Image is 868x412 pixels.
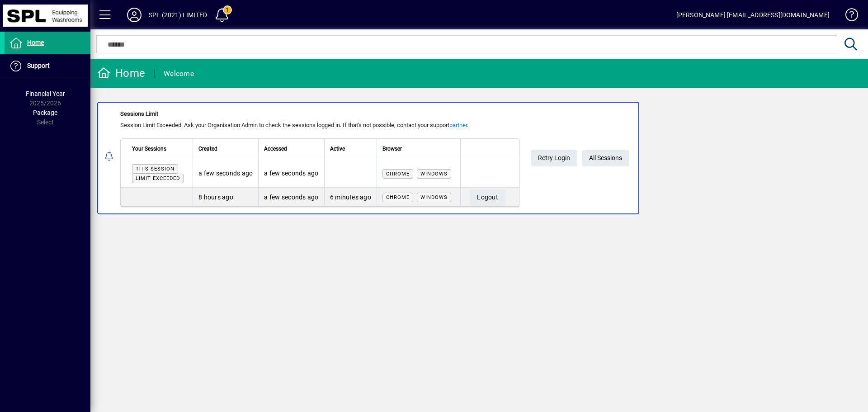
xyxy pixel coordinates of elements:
span: Windows [420,171,448,177]
span: Package [33,109,57,116]
div: Session Limit Exceeded. Ask your Organisation Admin to check the sessions logged in. If that's no... [120,121,519,130]
span: Support [27,62,50,69]
td: a few seconds ago [193,159,258,188]
div: Home [97,66,145,81]
span: Your Sessions [132,144,166,154]
div: [PERSON_NAME] [EMAIL_ADDRESS][DOMAIN_NAME] [676,8,830,22]
span: Accessed [264,144,287,154]
span: This session [136,166,175,172]
button: Retry Login [531,150,577,166]
a: Knowledge Base [839,2,857,31]
a: All Sessions [582,150,629,166]
div: Sessions Limit [120,109,519,118]
td: a few seconds ago [258,159,324,188]
span: Home [27,39,44,46]
td: a few seconds ago [258,188,324,206]
app-alert-notification-menu-item: Sessions Limit [90,102,868,214]
a: partner [449,122,467,128]
span: Windows [420,194,448,200]
span: Chrome [386,194,410,200]
span: Logout [477,190,498,205]
button: Logout [470,189,505,206]
span: Limit exceeded [136,175,180,181]
button: Profile [120,7,149,23]
span: All Sessions [589,151,622,166]
span: Retry Login [538,151,570,166]
td: 8 hours ago [193,188,258,206]
span: Chrome [386,171,410,177]
span: Browser [382,144,402,154]
div: Welcome [164,66,194,81]
span: Active [330,144,345,154]
span: Created [198,144,217,154]
div: SPL (2021) LIMITED [149,8,207,22]
a: Support [5,55,90,77]
td: 6 minutes ago [324,188,377,206]
span: Financial Year [26,90,65,97]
